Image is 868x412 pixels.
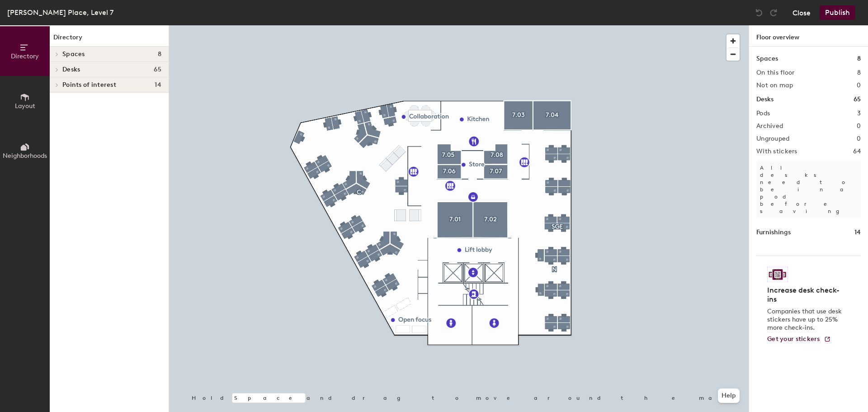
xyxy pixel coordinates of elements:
h2: On this floor [756,69,795,76]
h2: Pods [756,110,770,117]
span: Get your stickers [767,335,820,343]
button: Close [793,5,811,20]
img: Sticker logo [767,267,788,282]
span: Desks [62,66,80,73]
h2: 0 [857,123,861,130]
h2: Not on map [756,82,793,89]
h1: 14 [854,227,861,237]
h1: Furnishings [756,227,791,237]
div: [PERSON_NAME] Place, Level 7 [7,7,113,18]
h2: Archived [756,123,783,130]
span: Spaces [62,51,85,58]
h4: Increase desk check-ins [767,286,844,304]
p: Companies that use desk stickers have up to 25% more check-ins. [767,308,844,332]
p: All desks need to be in a pod before saving [756,161,861,218]
h1: Desks [756,95,774,104]
h2: 3 [857,110,861,117]
img: Redo [769,8,778,17]
button: Help [718,388,740,403]
h2: Ungrouped [756,135,790,142]
span: 65 [154,66,161,73]
span: Neighborhoods [3,152,47,160]
img: Undo [755,8,764,17]
a: Get your stickers [767,336,831,343]
span: Layout [15,102,35,110]
span: 14 [155,81,161,89]
h1: Floor overview [749,25,868,47]
h1: 65 [854,95,861,104]
h2: 64 [853,148,861,155]
span: Directory [11,52,39,60]
h2: With stickers [756,148,797,155]
h2: 0 [857,135,861,142]
span: 8 [158,51,161,58]
h1: Spaces [756,54,778,64]
h2: 8 [857,69,861,76]
span: Points of interest [62,81,116,89]
h2: 0 [857,82,861,89]
h1: Directory [50,33,169,47]
h1: 8 [857,54,861,64]
button: Publish [820,5,855,20]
